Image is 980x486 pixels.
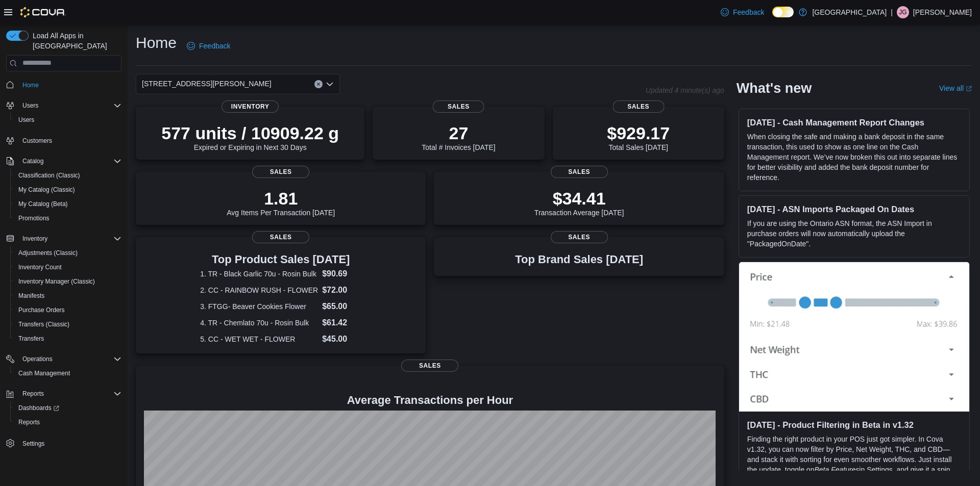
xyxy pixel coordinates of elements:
p: [PERSON_NAME] [913,6,972,18]
span: Sales [612,100,664,113]
button: Cash Management [10,366,126,380]
a: Purchase Orders [14,304,69,316]
span: Cash Management [14,367,121,379]
span: Customers [18,134,121,147]
span: Users [18,116,34,124]
span: Dashboards [14,402,121,414]
a: View allExternal link [939,84,972,92]
span: Settings [18,437,121,449]
span: Catalog [22,157,43,165]
a: Transfers (Classic) [14,318,73,330]
h3: [DATE] - Product Filtering in Beta in v1.32 [747,420,961,430]
p: 577 units / 10909.22 g [161,123,339,143]
div: Transaction Average [DATE] [534,188,624,217]
span: Inventory Count [14,261,121,273]
span: Operations [18,353,121,365]
a: Users [14,114,38,126]
span: Inventory Count [18,263,62,271]
span: My Catalog (Classic) [18,186,75,194]
button: My Catalog (Classic) [10,183,126,197]
dd: $61.42 [322,317,361,329]
svg: External link [966,86,972,92]
span: Sales [401,360,458,372]
h2: What's new [737,80,812,96]
button: Promotions [10,211,126,225]
button: Operations [2,352,126,366]
span: Inventory [222,100,279,113]
a: Inventory Count [14,261,66,273]
span: Inventory [22,235,47,243]
span: Sales [551,166,608,178]
img: Cova [20,7,66,17]
a: Home [18,79,43,91]
span: My Catalog (Beta) [18,200,68,208]
a: Dashboards [10,401,126,415]
em: Beta Features [814,466,859,474]
p: | [891,6,893,18]
span: Sales [252,231,309,243]
div: Avg Items Per Transaction [DATE] [227,188,335,217]
a: Adjustments (Classic) [14,247,82,259]
div: Total Sales [DATE] [607,123,670,151]
span: Load All Apps in [GEOGRAPHIC_DATA] [29,31,121,51]
span: Promotions [14,212,121,224]
span: Purchase Orders [14,304,121,316]
span: Reports [18,388,121,400]
div: Jesus Gonzalez [897,6,909,18]
h4: Average Transactions per Hour [144,394,716,406]
a: Manifests [14,290,48,302]
span: JG [899,6,906,18]
dd: $45.00 [322,333,361,345]
p: $929.17 [607,123,670,143]
span: Users [18,99,121,112]
h3: Top Brand Sales [DATE] [515,253,643,266]
span: Classification (Classic) [18,171,80,180]
button: Operations [18,353,57,365]
div: Expired or Expiring in Next 30 Days [161,123,339,151]
p: $34.41 [534,188,624,209]
span: Feedback [199,41,230,51]
span: Dashboards [18,404,59,412]
p: [GEOGRAPHIC_DATA] [812,6,887,18]
span: Inventory Manager (Classic) [18,277,95,286]
button: Users [10,113,126,127]
a: My Catalog (Classic) [14,184,79,196]
span: Settings [22,440,44,448]
button: Reports [10,415,126,429]
button: Inventory [2,232,126,246]
button: Inventory Count [10,260,126,274]
span: My Catalog (Classic) [14,184,121,196]
a: Feedback [717,2,768,22]
p: Finding the right product in your POS just got simpler. In Cova v1.32, you can now filter by Pric... [747,434,961,485]
dd: $90.69 [322,268,361,280]
a: Transfers [14,332,48,345]
h3: [DATE] - Cash Management Report Changes [747,117,961,127]
button: Reports [2,387,126,401]
span: Sales [551,231,608,243]
span: Home [22,81,39,89]
button: Catalog [2,154,126,168]
a: Customers [18,135,56,147]
p: 27 [422,123,495,143]
span: Transfers [18,335,44,343]
dd: $72.00 [322,284,361,296]
span: Adjustments (Classic) [18,249,78,257]
span: Home [18,79,121,91]
button: Inventory [18,233,52,245]
span: Inventory [18,233,121,245]
span: [STREET_ADDRESS][PERSON_NAME] [142,78,272,90]
dt: 5. CC - WET WET - FLOWER [200,334,318,344]
span: Purchase Orders [18,306,65,314]
span: Transfers (Classic) [14,318,121,330]
button: Reports [18,388,48,400]
span: Manifests [18,292,44,300]
h1: Home [136,33,177,53]
dt: 2. CC - RAINBOW RUSH - FLOWER [200,285,318,295]
span: Sales [252,166,309,178]
a: Classification (Classic) [14,169,84,182]
button: Transfers (Classic) [10,317,126,331]
span: Transfers [14,332,121,345]
h3: [DATE] - ASN Imports Packaged On Dates [747,204,961,214]
span: Adjustments (Classic) [14,247,121,259]
button: Users [2,98,126,113]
